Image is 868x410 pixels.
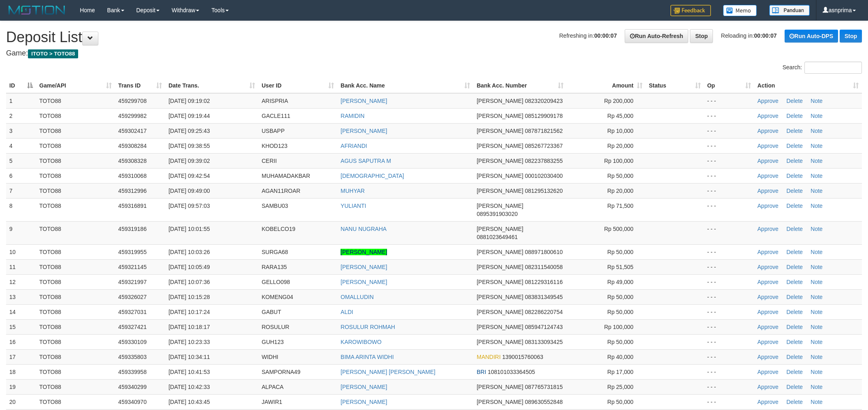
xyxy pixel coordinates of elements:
[786,98,802,104] a: Delete
[757,264,779,270] a: Approve
[811,128,823,134] a: Note
[646,78,704,93] th: Status: activate to sort column ascending
[118,279,147,285] span: 459321997
[786,339,802,345] a: Delete
[525,98,563,104] span: Copy 082320209423 to clipboard
[604,324,633,330] span: Rp 100,000
[6,138,36,153] td: 4
[525,339,563,345] span: Copy 083133093425 to clipboard
[262,369,300,375] span: SAMPORNA49
[168,309,210,315] span: [DATE] 10:17:24
[604,226,633,232] span: Rp 500,000
[258,78,337,93] th: User ID: activate to sort column ascending
[168,264,210,270] span: [DATE] 10:05:49
[525,173,563,179] span: Copy 000102030400 to clipboard
[262,309,281,315] span: GABUT
[721,32,777,39] span: Reloading in:
[262,324,289,330] span: ROSULUR
[525,158,563,164] span: Copy 082237883255 to clipboard
[786,369,802,375] a: Delete
[607,294,634,300] span: Rp 50,000
[704,221,754,244] td: - - -
[786,384,802,390] a: Delete
[168,369,210,375] span: [DATE] 10:41:53
[757,354,779,360] a: Approve
[607,279,634,285] span: Rp 49,000
[757,399,779,405] a: Approve
[477,188,523,194] span: [PERSON_NAME]
[704,379,754,394] td: - - -
[525,294,563,300] span: Copy 083831349545 to clipboard
[786,324,802,330] a: Delete
[6,259,36,274] td: 11
[118,249,147,255] span: 459319955
[477,173,523,179] span: [PERSON_NAME]
[36,259,115,274] td: TOTO88
[811,188,823,194] a: Note
[36,274,115,289] td: TOTO88
[811,279,823,285] a: Note
[607,384,634,390] span: Rp 25,000
[477,234,517,240] span: Copy 0881023649461 to clipboard
[36,153,115,168] td: TOTO88
[477,226,523,232] span: [PERSON_NAME]
[477,384,523,390] span: [PERSON_NAME]
[757,226,779,232] a: Approve
[757,279,779,285] a: Approve
[786,294,802,300] a: Delete
[704,304,754,319] td: - - -
[757,173,779,179] a: Approve
[811,324,823,330] a: Note
[6,29,862,45] h1: Deposit List
[168,294,210,300] span: [DATE] 10:15:28
[340,369,435,375] a: [PERSON_NAME] [PERSON_NAME]
[786,279,802,285] a: Delete
[704,78,754,93] th: Op: activate to sort column ascending
[168,203,210,209] span: [DATE] 09:57:03
[262,98,288,104] span: ARISPRIA
[477,309,523,315] span: [PERSON_NAME]
[525,128,563,134] span: Copy 087871821562 to clipboard
[36,319,115,334] td: TOTO88
[340,264,387,270] a: [PERSON_NAME]
[118,173,147,179] span: 459310068
[525,188,563,194] span: Copy 081295132620 to clipboard
[36,168,115,183] td: TOTO88
[262,113,290,119] span: GACLE111
[165,78,258,93] th: Date Trans.: activate to sort column ascending
[502,354,543,360] span: Copy 1390015760063 to clipboard
[840,30,862,43] a: Stop
[786,158,802,164] a: Delete
[757,324,779,330] a: Approve
[670,5,711,16] img: Feedback.jpg
[783,62,862,74] label: Search:
[118,309,147,315] span: 459327031
[36,334,115,349] td: TOTO88
[118,369,147,375] span: 459339958
[477,158,523,164] span: [PERSON_NAME]
[6,304,36,319] td: 14
[6,319,36,334] td: 15
[477,143,523,149] span: [PERSON_NAME]
[804,62,862,74] input: Search:
[262,294,293,300] span: KOMENG04
[525,264,563,270] span: Copy 082311540058 to clipboard
[477,113,523,119] span: [PERSON_NAME]
[118,294,147,300] span: 459326027
[118,384,147,390] span: 459340299
[811,143,823,149] a: Note
[769,5,810,16] img: panduan.png
[118,264,147,270] span: 459321145
[36,349,115,364] td: TOTO88
[340,399,387,405] a: [PERSON_NAME]
[118,399,147,405] span: 459340970
[118,143,147,149] span: 459308284
[786,188,802,194] a: Delete
[340,294,374,300] a: OMALLUDIN
[340,98,387,104] a: [PERSON_NAME]
[525,309,563,315] span: Copy 082286220754 to clipboard
[811,399,823,405] a: Note
[786,264,802,270] a: Delete
[36,364,115,379] td: TOTO88
[118,188,147,194] span: 459312996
